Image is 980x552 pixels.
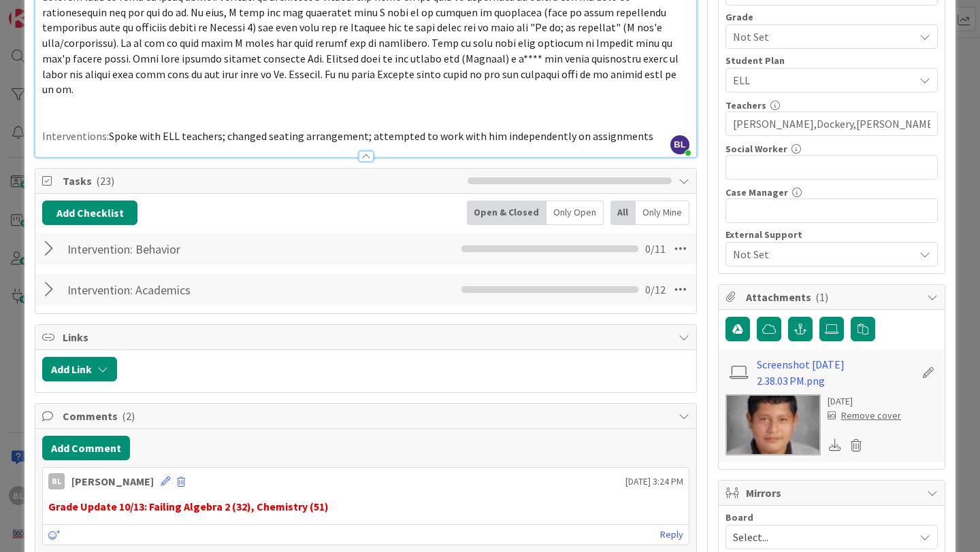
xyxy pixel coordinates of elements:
[828,436,843,454] div: Download
[610,201,636,225] div: All
[645,281,666,298] span: 0 / 12
[63,408,672,424] span: Comments
[725,143,787,155] label: Social Worker
[660,526,683,543] a: Reply
[645,241,666,257] span: 0 / 11
[733,72,914,88] span: ELL
[42,201,137,225] button: Add Checklist
[122,409,135,423] span: ( 2 )
[467,201,546,225] div: Open & Closed
[746,485,920,501] span: Mirrors
[733,246,914,262] span: Not Set
[828,409,901,423] div: Remove cover
[725,230,938,239] div: External Support
[109,129,653,143] span: Spoke with ELL teachers; changed seating arrangement; attempted to work with him independently on...
[42,357,117,381] button: Add Link
[71,473,154,489] div: [PERSON_NAME]
[815,290,828,304] span: ( 1 )
[725,12,938,22] div: Grade
[63,237,341,261] input: Add Checklist...
[48,473,65,489] div: BL
[733,27,907,46] span: Not Set
[546,201,604,225] div: Only Open
[725,513,753,522] span: Board
[757,356,915,389] a: Screenshot [DATE] 2.38.03 PM.png
[828,394,901,409] div: [DATE]
[636,201,689,225] div: Only Mine
[63,277,341,302] input: Add Checklist...
[725,99,766,111] label: Teachers
[63,329,672,345] span: Links
[725,186,788,199] label: Case Manager
[96,174,114,188] span: ( 23 )
[746,289,920,305] span: Attachments
[48,500,329,513] strong: Grade Update 10/13: Failing Algebra 2 (32), Chemistry (51)
[42,128,689,144] p: Interventions:
[733,528,907,547] span: Select...
[670,135,689,154] span: BL
[42,436,130,460] button: Add Comment
[63,173,461,189] span: Tasks
[725,56,938,65] div: Student Plan
[625,475,683,489] span: [DATE] 3:24 PM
